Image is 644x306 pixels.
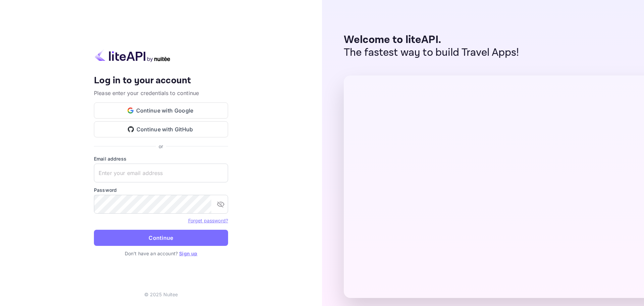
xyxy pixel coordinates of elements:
label: Email address [94,155,228,162]
button: Continue with Google [94,102,228,119]
a: Forget password? [188,217,228,224]
p: Please enter your credentials to continue [94,89,228,97]
input: Enter your email address [94,164,228,182]
p: or [159,143,163,150]
p: © 2025 Nuitee [144,291,178,298]
button: Continue with GitHub [94,121,228,137]
h4: Log in to your account [94,75,228,87]
button: toggle password visibility [214,198,227,211]
p: Don't have an account? [94,250,228,257]
button: Continue [94,230,228,246]
a: Forget password? [188,218,228,223]
p: Welcome to liteAPI. [344,34,519,46]
a: Sign up [179,251,197,256]
p: The fastest way to build Travel Apps! [344,46,519,59]
img: liteapi [94,49,171,62]
label: Password [94,186,228,193]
